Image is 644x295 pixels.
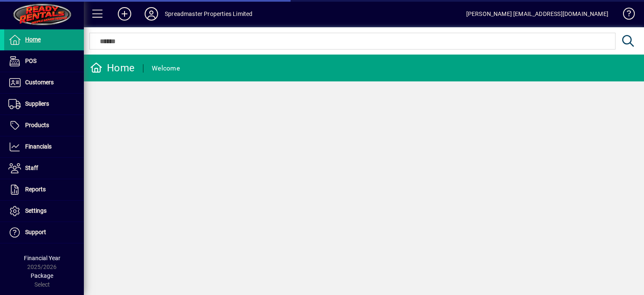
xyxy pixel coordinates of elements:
[90,61,135,75] div: Home
[4,136,84,157] a: Financials
[25,79,54,86] span: Customers
[24,255,60,261] span: Financial Year
[466,7,608,21] div: [PERSON_NAME] [EMAIL_ADDRESS][DOMAIN_NAME]
[165,7,252,21] div: Spreadmaster Properties Limited
[617,2,634,29] a: Knowledge Base
[111,6,138,21] button: Add
[138,6,165,21] button: Profile
[25,186,46,193] span: Reports
[4,222,84,243] a: Support
[31,272,53,279] span: Package
[25,164,38,171] span: Staff
[25,36,41,43] span: Home
[4,94,84,115] a: Suppliers
[4,115,84,136] a: Products
[25,122,49,128] span: Products
[4,51,84,72] a: POS
[4,201,84,222] a: Settings
[25,100,49,107] span: Suppliers
[25,207,47,214] span: Settings
[4,72,84,93] a: Customers
[25,143,52,150] span: Financials
[25,57,36,64] span: POS
[25,229,46,235] span: Support
[4,158,84,179] a: Staff
[152,62,180,75] div: Welcome
[4,179,84,200] a: Reports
